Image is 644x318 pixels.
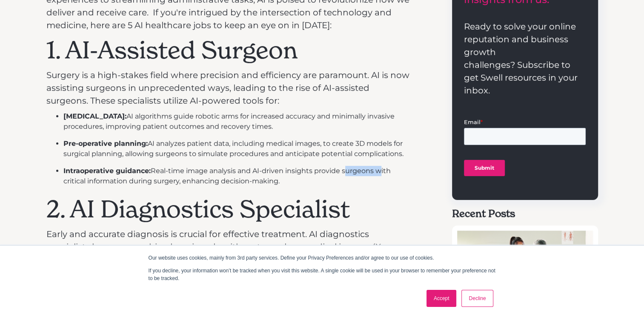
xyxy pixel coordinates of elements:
p: Ready to solve your online reputation and business growth challenges? Subscribe to get Swell reso... [464,20,586,97]
p: Early and accurate diagnosis is crucial for effective treatment. AI diagnostics specialists lever... [46,228,411,266]
h1: 2. AI Diagnostics Specialist [46,195,411,223]
p: If you decline, your information won’t be tracked when you visit this website. A single cookie wi... [149,267,496,282]
p: Surgery is a high-stakes field where precision and efficiency are paramount. AI is now assisting ... [46,69,411,107]
a: Decline [461,290,493,307]
h5: Recent Posts [452,207,598,221]
strong: [MEDICAL_DATA]: [63,112,126,120]
h1: 1. AI-Assisted Surgeon [46,36,411,64]
li: AI analyzes patient data, including medical images, to create 3D models for surgical planning, al... [63,139,411,159]
li: AI algorithms guide robotic arms for increased accuracy and minimally invasive procedures, improv... [63,111,411,132]
strong: Pre-operative planning: [63,139,148,147]
li: Real-time image analysis and AI-driven insights provide surgeons with critical information during... [63,166,411,186]
iframe: Form 0 [464,118,586,183]
a: Accept [426,290,457,307]
strong: Intraoperative guidance: [63,167,151,175]
p: Our website uses cookies, mainly from 3rd party services. Define your Privacy Preferences and/or ... [149,254,496,262]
